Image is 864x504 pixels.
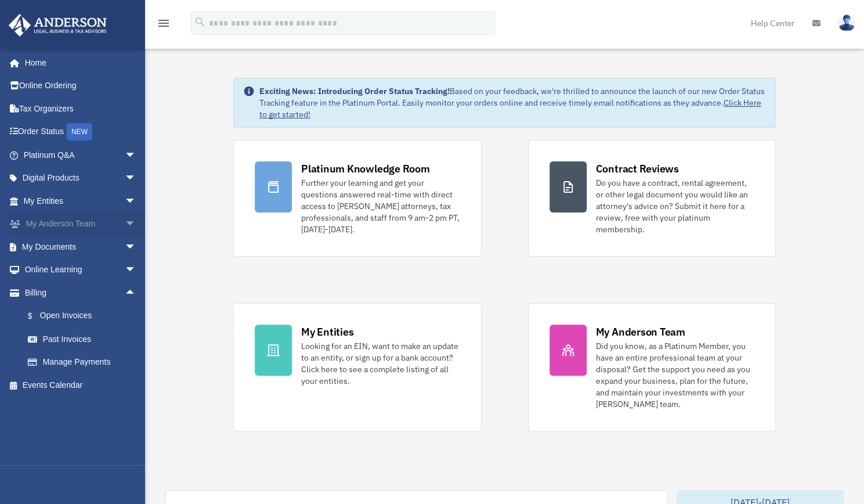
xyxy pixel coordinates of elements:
div: My Entities [301,325,353,339]
a: Platinum Q&Aarrow_drop_down [8,143,154,167]
span: arrow_drop_down [125,258,148,282]
a: Billingarrow_drop_up [8,281,154,304]
div: Further your learning and get your questions answered real-time with direct access to [PERSON_NAM... [301,177,460,235]
a: My Documentsarrow_drop_down [8,235,154,258]
a: Home [8,51,148,74]
span: arrow_drop_down [125,167,148,190]
a: Order StatusNEW [8,120,154,144]
a: Click Here to get started! [259,98,761,120]
a: My Entitiesarrow_drop_down [8,189,154,213]
a: My Anderson Team Did you know, as a Platinum Member, you have an entire professional team at your... [528,303,776,431]
div: Looking for an EIN, want to make an update to an entity, or sign up for a bank account? Click her... [301,340,460,387]
a: Online Ordering [8,74,154,98]
span: arrow_drop_down [125,143,148,167]
a: Past Invoices [16,327,154,351]
div: Based on your feedback, we're thrilled to announce the launch of our new Order Status Tracking fe... [259,85,766,120]
div: Contract Reviews [596,161,679,176]
div: Platinum Knowledge Room [301,161,430,176]
span: arrow_drop_down [125,235,148,259]
div: Did you know, as a Platinum Member, you have an entire professional team at your disposal? Get th... [596,340,755,410]
a: My Anderson Teamarrow_drop_down [8,213,154,236]
img: User Pic [838,15,855,31]
span: arrow_drop_up [125,281,148,305]
a: $Open Invoices [16,304,154,328]
a: My Entities Looking for an EIN, want to make an update to an entity, or sign up for a bank accoun... [233,303,482,431]
i: search [194,16,207,28]
i: menu [157,16,171,30]
div: My Anderson Team [596,325,685,339]
a: Events Calendar [8,373,154,397]
a: Online Learningarrow_drop_down [8,258,154,282]
a: menu [157,20,171,30]
a: Digital Productsarrow_drop_down [8,167,154,190]
span: arrow_drop_down [125,189,148,213]
span: arrow_drop_down [125,213,148,236]
strong: Exciting News: Introducing Order Status Tracking! [259,86,450,96]
a: Tax Organizers [8,97,154,120]
img: Anderson Advisors Platinum Portal [5,14,110,37]
span: $ [34,309,40,323]
a: Platinum Knowledge Room Further your learning and get your questions answered real-time with dire... [233,140,482,257]
div: NEW [67,123,92,141]
div: Do you have a contract, rental agreement, or other legal document you would like an attorney's ad... [596,177,755,235]
a: Contract Reviews Do you have a contract, rental agreement, or other legal document you would like... [528,140,776,257]
a: Manage Payments [16,351,154,374]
